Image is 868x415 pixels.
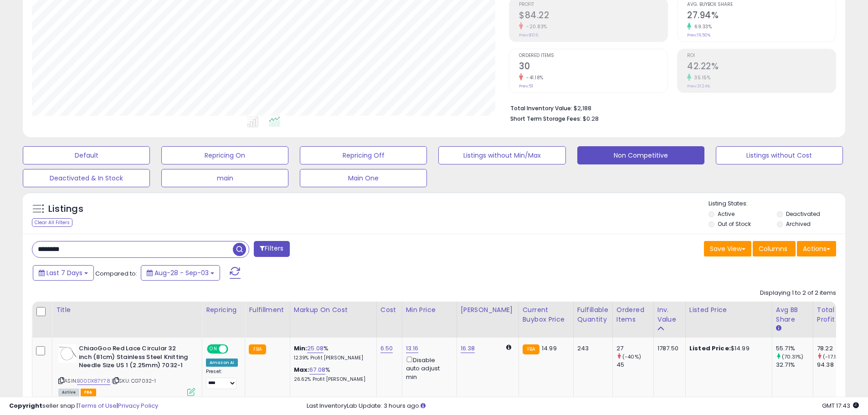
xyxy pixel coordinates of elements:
[817,305,850,324] div: Total Profit
[657,305,682,324] div: Inv. value
[718,210,734,218] label: Active
[300,169,427,187] button: Main One
[79,344,190,372] b: ChiaoGoo Red Lace Circular 32 inch (81cm) Stainless Steel Knitting Needle Size US 1 (2.25mm) 7032-1
[716,146,843,164] button: Listings without Cost
[208,345,219,353] span: ON
[786,220,811,228] label: Archived
[510,104,572,112] b: Total Inventory Value:
[254,241,289,257] button: Filters
[759,244,787,253] span: Columns
[294,366,370,383] div: %
[822,401,859,410] span: 2025-09-11 17:43 GMT
[406,305,453,315] div: Min Price
[519,61,668,73] h2: 30
[776,324,781,333] small: Avg BB Share.
[519,32,538,38] small: Prev: $106
[776,361,813,369] div: 32.71%
[406,344,419,353] a: 13.16
[406,355,450,381] div: Disable auto adjust min
[461,344,475,353] a: 16.38
[77,377,110,385] a: B00DX87Y78
[689,305,768,315] div: Listed Price
[523,344,539,354] small: FBA
[161,169,288,187] button: main
[58,344,195,395] div: ASIN:
[95,269,137,278] span: Compared to:
[154,268,209,277] span: Aug-28 - Sep-03
[300,146,427,164] button: Repricing Off
[56,305,198,315] div: Title
[78,401,117,410] a: Terms of Use
[691,23,712,30] small: 69.33%
[823,353,845,360] small: (-17.12%)
[294,355,370,361] p: 12.39% Profit [PERSON_NAME]
[519,2,668,7] span: Profit
[141,265,220,281] button: Aug-28 - Sep-03
[227,345,241,353] span: OFF
[687,61,836,73] h2: 42.22%
[58,344,77,363] img: 31WEzRsFQ6L._SL40_.jpg
[704,241,751,256] button: Save View
[48,203,83,215] h5: Listings
[118,401,158,410] a: Privacy Policy
[33,265,94,281] button: Last 7 Days
[206,369,238,389] div: Preset:
[206,359,238,367] div: Amazon AI
[9,401,42,410] strong: Copyright
[307,402,859,410] div: Last InventoryLab Update: 3 hours ago.
[616,305,650,324] div: Ordered Items
[523,74,544,81] small: -41.18%
[689,344,731,353] b: Listed Price:
[294,344,370,361] div: %
[23,146,150,164] button: Default
[542,344,557,353] span: 14.99
[294,344,308,353] b: Min:
[622,353,641,360] small: (-40%)
[161,146,288,164] button: Repricing On
[461,305,515,315] div: [PERSON_NAME]
[81,389,96,396] span: FBA
[249,344,266,354] small: FBA
[112,377,156,384] span: | SKU: CG7032-1
[718,220,751,228] label: Out of Stock
[689,344,765,353] div: $14.99
[786,210,820,218] label: Deactivated
[294,365,310,374] b: Max:
[577,146,704,164] button: Non Competitive
[32,218,72,227] div: Clear All Filters
[776,344,813,353] div: 55.71%
[687,53,836,58] span: ROI
[249,305,286,315] div: Fulfillment
[709,200,845,208] p: Listing States:
[577,305,609,324] div: Fulfillable Quantity
[817,361,854,369] div: 94.38
[309,365,325,374] a: 67.08
[616,361,653,369] div: 45
[519,83,533,89] small: Prev: 51
[58,389,79,396] span: All listings currently available for purchase on Amazon
[577,344,606,353] div: 243
[9,402,158,410] div: seller snap | |
[776,305,809,324] div: Avg BB Share
[510,115,581,123] b: Short Term Storage Fees:
[519,53,668,58] span: Ordered Items
[23,169,150,187] button: Deactivated & In Stock
[657,344,678,353] div: 1787.50
[691,74,710,81] small: 35.15%
[380,305,398,315] div: Cost
[782,353,803,360] small: (70.31%)
[616,344,653,353] div: 27
[760,289,836,297] div: Displaying 1 to 2 of 2 items
[46,268,82,277] span: Last 7 Days
[753,241,796,256] button: Columns
[523,23,547,30] small: -20.83%
[519,10,668,22] h2: $84.22
[290,302,376,338] th: The percentage added to the cost of goods (COGS) that forms the calculator for Min & Max prices.
[380,344,393,353] a: 6.50
[797,241,836,256] button: Actions
[438,146,565,164] button: Listings without Min/Max
[294,376,370,383] p: 26.62% Profit [PERSON_NAME]
[687,32,710,38] small: Prev: 16.50%
[687,83,710,89] small: Prev: 31.24%
[294,305,373,315] div: Markup on Cost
